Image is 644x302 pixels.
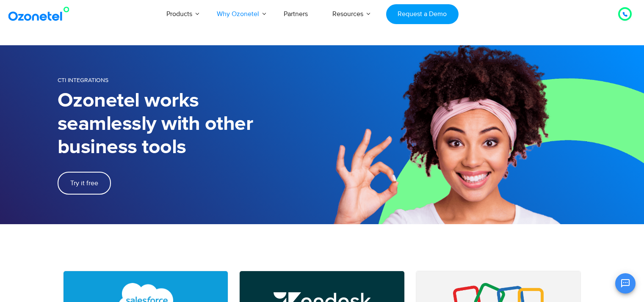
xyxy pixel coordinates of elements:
[70,180,98,187] span: Try it free
[58,89,322,159] h1: Ozonetel works seamlessly with other business tools
[58,172,111,195] a: Try it free
[386,4,459,24] a: Request a Demo
[615,273,636,294] button: Open chat
[58,77,108,84] span: CTI Integrations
